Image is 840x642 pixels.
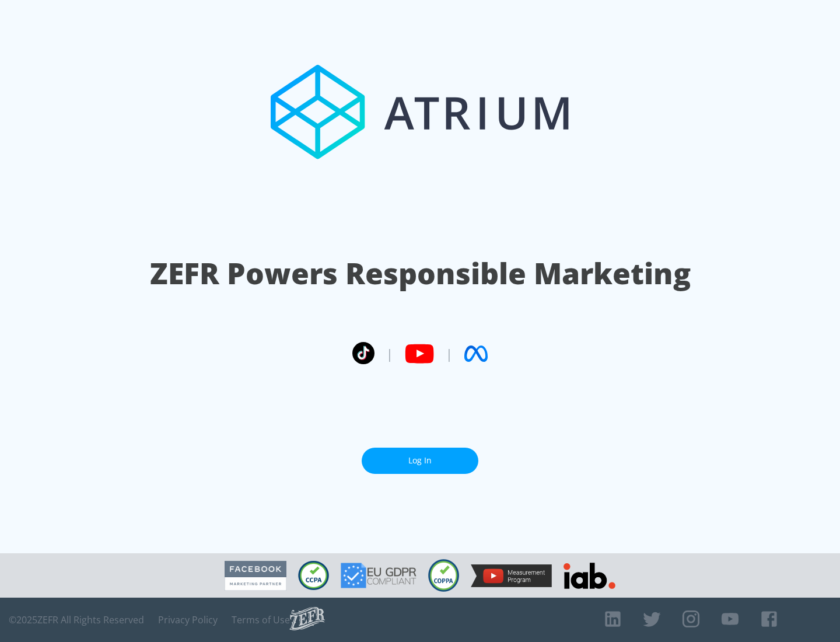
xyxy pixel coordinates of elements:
a: Log In [362,448,478,474]
h1: ZEFR Powers Responsible Marketing [150,253,691,294]
img: CCPA Compliant [298,561,329,590]
span: © 2025 ZEFR All Rights Reserved [9,614,144,626]
img: YouTube Measurement Program [471,564,552,587]
img: Facebook Marketing Partner [225,561,286,591]
span: | [446,345,453,362]
img: COPPA Compliant [428,559,459,592]
a: Privacy Policy [158,614,218,626]
img: GDPR Compliant [341,563,416,588]
img: IAB [563,563,615,589]
span: | [386,345,393,362]
a: Terms of Use [232,614,290,626]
